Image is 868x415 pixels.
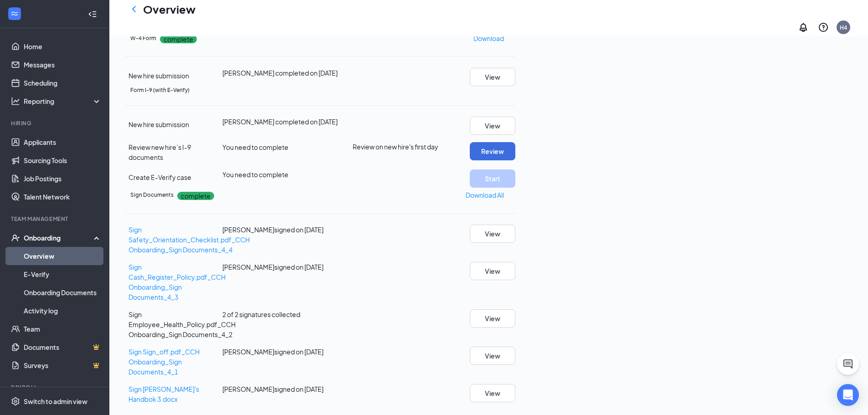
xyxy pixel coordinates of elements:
div: Onboarding [24,233,94,242]
h1: Overview [143,1,195,17]
a: Applicants [24,133,102,151]
span: You need to complete [222,170,288,179]
a: Overview [24,247,102,265]
button: Review [470,142,515,160]
p: Download All [466,190,504,200]
p: complete [160,35,197,43]
button: Download [473,31,504,46]
svg: Notifications [798,22,809,33]
button: View [470,68,515,86]
svg: QuestionInfo [818,22,829,33]
a: Scheduling [24,74,102,92]
a: Sign Cash_Register_Policy.pdf_CCH Onboarding_Sign Documents_4_3 [128,263,226,301]
a: Sign Sign_off.pdf_CCH Onboarding_Sign Documents_4_1 [128,348,200,376]
a: Talent Network [24,188,102,206]
span: New hire submission [128,72,189,80]
button: ChatActive [837,353,859,375]
svg: Settings [11,397,20,406]
span: Review new hire’s I-9 documents [128,143,191,161]
svg: Analysis [11,97,20,106]
svg: Collapse [88,10,97,19]
a: Home [24,37,102,56]
div: Reporting [24,97,102,106]
div: Team Management [11,215,100,223]
button: Start [470,169,515,188]
a: Team [24,320,102,338]
span: You need to complete [222,143,288,151]
div: Hiring [11,119,100,127]
svg: ChatActive [842,359,853,369]
button: View [470,262,515,280]
span: New hire submission [128,120,189,128]
a: Sign Safety_Orientation_Checklist.pdf_CCH Onboarding_Sign Documents_4_4 [128,225,250,254]
h5: Sign Documents [130,191,174,199]
p: complete [177,192,214,200]
h5: W-4 Form [130,34,156,42]
a: Activity log [24,302,102,320]
button: Download All [465,188,504,202]
a: Sign [PERSON_NAME]'s Handbok 3.docx [128,385,199,403]
span: [PERSON_NAME] completed on [DATE] [222,69,338,77]
a: E-Verify [24,265,102,283]
a: DocumentsCrown [24,338,102,356]
div: Payroll [11,384,100,391]
div: Open Intercom Messenger [837,384,859,406]
a: Job Postings [24,169,102,188]
span: 2 of 2 signatures collected [222,310,300,318]
button: View [470,225,515,243]
div: [PERSON_NAME] signed on [DATE] [222,262,353,272]
span: Review on new hire's first day [353,142,438,151]
button: View [470,347,515,365]
h5: Form I-9 (with E-Verify) [130,86,190,94]
a: SurveysCrown [24,356,102,374]
a: Onboarding Documents [24,283,102,302]
a: Sourcing Tools [24,151,102,169]
p: Download [473,33,504,43]
span: Create E-Verify case [128,173,191,181]
button: View [470,309,515,328]
button: View [470,117,515,135]
span: Sign Employee_Health_Policy.pdf_CCH Onboarding_Sign Documents_4_2 [128,310,236,338]
div: [PERSON_NAME] signed on [DATE] [222,347,353,357]
div: [PERSON_NAME] signed on [DATE] [222,384,353,394]
div: H4 [840,24,847,31]
svg: UserCheck [11,233,20,242]
div: [PERSON_NAME] signed on [DATE] [222,225,353,235]
span: [PERSON_NAME] completed on [DATE] [222,118,338,126]
div: Switch to admin view [24,397,87,406]
svg: ChevronLeft [128,4,139,15]
a: Messages [24,56,102,74]
button: View [470,384,515,402]
svg: WorkstreamLogo [10,9,19,18]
